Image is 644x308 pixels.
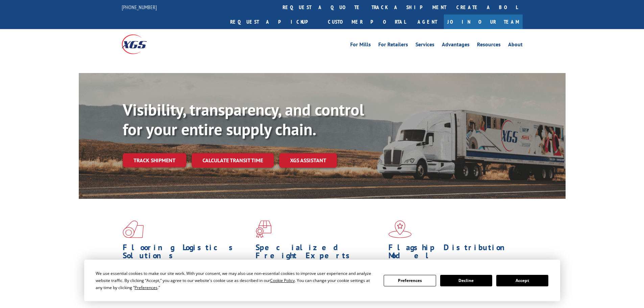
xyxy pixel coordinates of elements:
[122,4,157,10] a: [PHONE_NUMBER]
[270,278,295,283] span: Cookie Policy
[123,243,251,263] h1: Flooring Logistics Solutions
[442,42,470,49] a: Advantages
[123,220,144,238] img: xgs-icon-total-supply-chain-intelligence-red
[323,15,411,29] a: Customer Portal
[350,42,371,49] a: For Mills
[415,42,434,49] a: Services
[440,275,492,286] button: Decline
[444,15,523,29] a: Join Our Team
[388,243,516,263] h1: Flagship Distribution Model
[225,15,323,29] a: Request a pickup
[411,15,444,29] a: Agent
[279,153,337,168] a: XGS ASSISTANT
[123,99,364,140] b: Visibility, transparency, and control for your entire supply chain.
[135,285,158,290] span: Preferences
[96,270,376,291] div: We use essential cookies to make our site work. With your consent, we may also use non-essential ...
[496,275,548,286] button: Accept
[84,260,560,301] div: Cookie Consent Prompt
[508,42,523,49] a: About
[477,42,501,49] a: Resources
[192,153,274,168] a: Calculate transit time
[388,220,412,238] img: xgs-icon-flagship-distribution-model-red
[384,275,436,286] button: Preferences
[378,42,408,49] a: For Retailers
[256,243,383,263] h1: Specialized Freight Experts
[123,153,186,167] a: Track shipment
[256,220,271,238] img: xgs-icon-focused-on-flooring-red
